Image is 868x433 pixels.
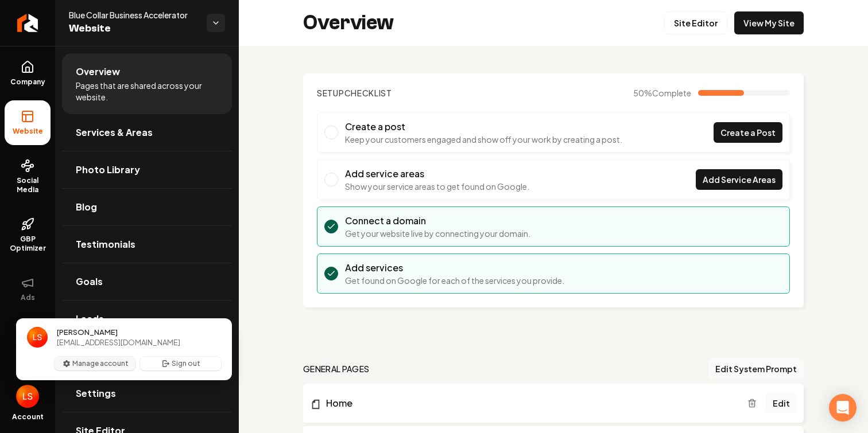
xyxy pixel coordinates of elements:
[69,9,197,21] span: Blue Collar Business Accelerator
[345,134,622,145] p: Keep your customers engaged and show off your work by creating a post.
[345,261,564,275] h3: Add services
[12,412,44,422] span: Account
[829,394,857,422] div: Open Intercom Messenger
[345,167,529,181] h3: Add service areas
[317,87,392,99] h2: Checklist
[5,235,51,253] span: GBP Optimizer
[345,275,564,286] p: Get found on Google for each of the services you provide.
[708,358,804,379] button: Edit System Prompt
[76,312,104,326] span: Leads
[76,65,120,79] span: Overview
[303,363,370,375] h2: general pages
[76,237,135,251] span: Testimonials
[345,214,530,228] h3: Connect a domain
[69,21,197,37] span: Website
[140,357,221,370] button: Sign out
[8,127,48,136] span: Website
[57,337,180,348] span: [EMAIL_ADDRESS][DOMAIN_NAME]
[76,126,153,139] span: Services & Areas
[27,327,48,348] img: Logan Sendle
[317,88,344,98] span: Setup
[55,357,135,370] button: Manage account
[734,11,804,34] a: View My Site
[766,393,797,414] a: Edit
[345,181,529,192] p: Show your service areas to get found on Google.
[76,275,103,288] span: Goals
[652,88,691,98] span: Complete
[76,200,97,214] span: Blog
[16,385,39,408] button: Close user button
[57,327,118,337] span: [PERSON_NAME]
[303,11,394,34] h2: Overview
[16,318,232,380] div: User button popover
[16,385,39,408] img: Logan Sendle
[76,163,140,177] span: Photo Library
[17,14,38,32] img: Rebolt Logo
[6,77,50,87] span: Company
[76,80,218,103] span: Pages that are shared across your website.
[5,176,51,194] span: Social Media
[16,293,40,302] span: Ads
[720,127,776,139] span: Create a Post
[633,87,691,99] span: 50 %
[76,387,116,400] span: Settings
[664,11,727,34] a: Site Editor
[345,228,530,239] p: Get your website live by connecting your domain.
[703,174,776,186] span: Add Service Areas
[345,120,622,134] h3: Create a post
[310,396,747,410] a: Home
